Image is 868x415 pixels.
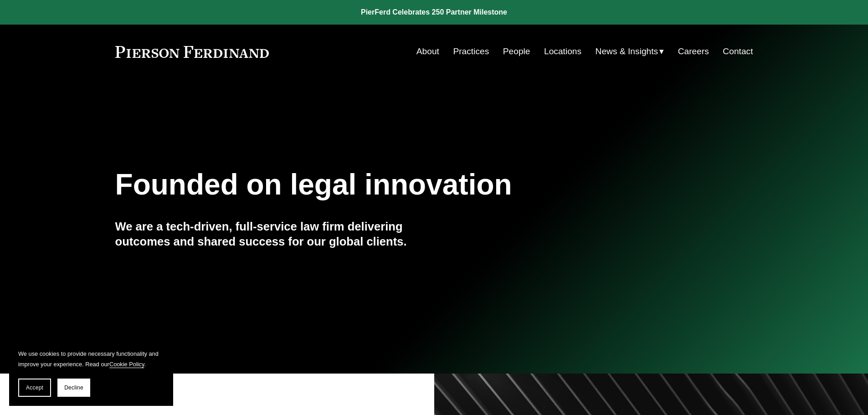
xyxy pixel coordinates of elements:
[416,43,439,60] a: About
[9,339,173,406] section: Cookie banner
[18,348,164,369] p: We use cookies to provide necessary functionality and improve your experience. Read our .
[18,379,51,397] button: Accept
[596,44,658,60] span: News & Insights
[723,43,753,60] a: Contact
[64,384,83,391] span: Decline
[109,361,144,368] a: Cookie Policy
[115,219,434,249] h4: We are a tech-driven, full-service law firm delivering outcomes and shared success for our global...
[596,43,664,60] a: folder dropdown
[57,379,90,397] button: Decline
[503,43,530,60] a: People
[678,43,709,60] a: Careers
[115,168,647,201] h1: Founded on legal innovation
[453,43,489,60] a: Practices
[544,43,581,60] a: Locations
[26,384,43,391] span: Accept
